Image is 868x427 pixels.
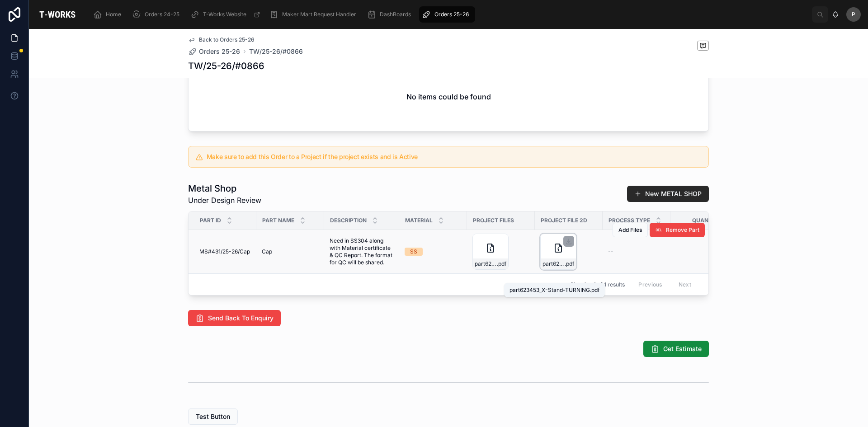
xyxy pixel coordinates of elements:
[106,11,121,18] span: Home
[267,6,363,23] a: Maker Mart Request Handler
[410,248,417,256] div: SS
[692,217,721,224] span: Quantity
[643,341,709,357] button: Get Estimate
[188,310,281,326] button: Send Back To Enquiry
[199,36,255,43] span: Back to Orders 25-26
[282,11,356,18] span: Maker Mart Request Handler
[188,60,264,72] h1: TW/25-26/#0866
[188,408,238,425] button: Test Button
[249,47,303,56] a: TW/25-26/#0866
[207,154,701,160] h5: Make sure to add this Order to a Project if the project exists and is Active
[188,36,255,43] a: Back to Orders 25-26
[608,248,613,255] span: --
[199,248,250,255] span: MS#431/25-26/Cap
[262,248,272,255] span: Cap
[200,217,221,224] span: Part ID
[406,91,491,102] h2: No items could be found
[434,11,469,18] span: Orders 25-26
[609,217,650,224] span: Process Type
[676,248,733,255] span: 3
[196,412,230,421] span: Test Button
[475,260,497,267] span: part623453_X-Stand-TURNING
[419,6,475,23] a: Orders 25-26
[188,6,265,23] a: T-Works Website
[852,11,855,18] span: P
[145,11,179,18] span: Orders 24-25
[188,182,261,195] h1: Metal Shop
[208,314,274,323] span: Send Back To Enquiry
[618,226,642,234] span: Add Files
[203,11,246,18] span: T-Works Website
[650,223,705,237] button: Remove Part
[36,7,79,22] img: App logo
[473,217,514,224] span: Project Files
[380,11,411,18] span: DashBoards
[627,186,709,202] button: New METAL SHOP
[613,223,648,237] button: Add Files
[129,6,186,23] a: Orders 24-25
[330,217,367,224] span: Description
[90,6,127,23] a: Home
[262,217,294,224] span: Part Name
[666,226,699,234] span: Remove Part
[570,281,625,288] span: Showing 1 of 1 results
[405,217,433,224] span: Material
[330,237,394,266] span: Need in SS304 along with Material certificate & QC Report. The format for QC will be shared.
[86,5,812,24] div: scrollable content
[663,344,702,353] span: Get Estimate
[199,47,240,56] span: Orders 25-26
[565,260,574,267] span: .pdf
[497,260,506,267] span: .pdf
[188,195,261,206] span: Under Design Review
[509,286,599,294] div: part623453_X-Stand-TURNING.pdf
[364,6,417,23] a: DashBoards
[542,260,565,267] span: part623453_X-Stand-TURNING
[188,47,240,56] a: Orders 25-26
[541,217,587,224] span: Project File 2D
